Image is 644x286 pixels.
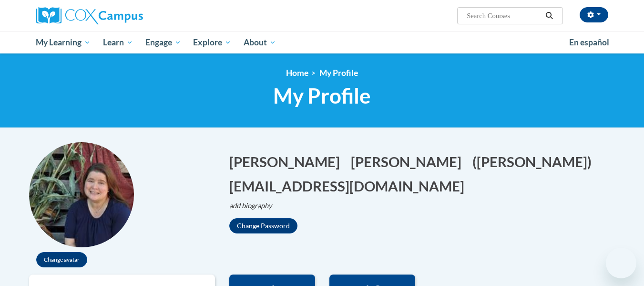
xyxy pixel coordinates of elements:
span: My Learning [36,37,91,48]
a: Learn [97,32,139,53]
span: Learn [103,37,133,48]
input: Search Courses [466,10,542,21]
button: Edit screen name [472,152,598,171]
button: Change Password [229,218,297,233]
button: Change avatar [36,252,87,267]
a: Explore [187,32,237,53]
div: Click to change the profile picture [29,142,134,247]
span: Engage [145,37,181,48]
a: Home [286,68,308,78]
button: Search [542,10,556,21]
img: profile avatar [29,142,134,247]
a: About [237,32,282,53]
a: Engage [139,32,187,53]
span: Explore [193,37,231,48]
a: En español [563,32,615,53]
button: Edit first name [229,152,346,171]
button: Edit email address [229,176,470,196]
button: Account Settings [580,7,608,22]
iframe: Button to launch messaging window [606,248,636,278]
span: My Profile [319,68,358,78]
i: add biography [229,201,272,210]
button: Edit biography [229,201,280,211]
button: Edit last name [351,152,468,171]
div: Main menu [22,32,623,53]
span: About [244,37,276,48]
img: Cox Campus [36,7,143,24]
a: My Learning [30,32,97,53]
span: My Profile [273,83,371,108]
span: En español [569,37,609,47]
